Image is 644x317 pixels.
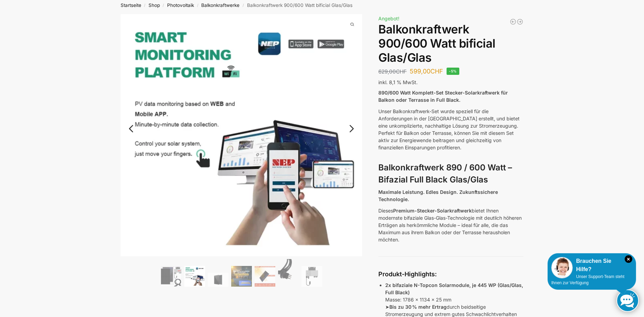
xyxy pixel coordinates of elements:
a: Balkonkraftwerke [201,2,239,8]
img: Bificiales Hochleistungsmodul [161,266,182,287]
span: / [194,3,201,8]
strong: 2x bifaziale N-Topcon Solarmodule, je 445 WP (Glas/Glas, Full Black) [385,282,523,295]
img: Customer service [551,257,573,278]
strong: Premium-Stecker-Solarkraftwerk [393,208,472,214]
span: / [160,3,167,8]
span: CHF [396,68,407,75]
strong: 890/600 Watt Komplett-Set Stecker-Solarkraftwerk für Balkon oder Terrasse in Full Black. [378,90,508,103]
img: Anschlusskabel-3meter_schweizer-stecker [278,259,299,287]
strong: Produkt-Highlights: [378,270,437,278]
a: Shop [149,2,160,8]
img: Balkonkraftwerk 900/600 Watt bificial Glas/Glas 5 [362,14,604,176]
img: Maysun [208,273,228,287]
a: Balkonkraftwerk 1780 Watt mit 4 KWh Zendure Batteriespeicher Notstrom fähig [510,18,517,25]
strong: Bis zu 30 % mehr Ertrag [389,304,447,310]
div: Brauchen Sie Hilfe? [551,257,632,274]
span: Unser Support-Team steht Ihnen zur Verfügung [551,274,624,285]
a: Flexible Solarpanels (2×240 Watt & Solar Laderegler [517,18,523,25]
img: Balkonkraftwerk 900/600 Watt bificial Glas/Glas – Bild 2 [184,266,205,287]
h1: Balkonkraftwerk 900/600 Watt bificial Glas/Glas [378,22,523,65]
span: / [239,3,247,8]
p: Dieses bietet Ihnen modernste bifaziale Glas-Glas-Technologie mit deutlich höheren Erträgen als h... [378,207,523,243]
i: Schließen [625,255,632,263]
span: / [141,3,149,8]
img: Balkonkraftwerk 900/600 Watt bificial Glas/Glas – Bild 7 [301,266,322,287]
a: Photovoltaik [167,2,194,8]
strong: Balkonkraftwerk 890 / 600 Watt – Bifazial Full Black Glas/Glas [378,162,512,185]
span: CHF [430,68,443,75]
span: inkl. 8,1 % MwSt. [378,79,418,85]
bdi: 599,00 [410,68,443,75]
span: -5% [447,68,459,75]
bdi: 629,00 [378,68,407,75]
span: Angebot! [378,16,399,21]
img: Balkonkraftwerk 900/600 Watt bificial Glas/Glas – Bild 4 [231,266,252,287]
img: Bificial 30 % mehr Leistung [255,266,275,287]
strong: Maximale Leistung. Edles Design. Zukunftssichere Technologie. [378,189,498,202]
p: Unser Balkonkraftwerk-Set wurde speziell für die Anforderungen in der [GEOGRAPHIC_DATA] erstellt,... [378,108,523,151]
a: Startseite [121,2,141,8]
